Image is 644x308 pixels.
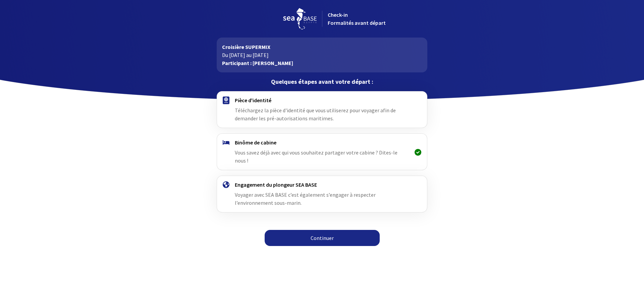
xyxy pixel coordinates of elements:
a: Continuer [265,230,380,246]
img: engagement.svg [223,181,229,188]
p: Croisière SUPERMIX [222,43,422,51]
p: Du [DATE] au [DATE] [222,51,422,59]
p: Quelques étapes avant votre départ : [217,78,427,86]
h4: Pièce d'identité [235,97,409,104]
img: binome.svg [223,140,229,145]
span: Check-in Formalités avant départ [328,11,386,26]
img: logo_seabase.svg [283,8,317,29]
span: Téléchargez la pièce d'identité que vous utiliserez pour voyager afin de demander les pré-autoris... [235,107,396,122]
img: passport.svg [223,97,229,104]
p: Participant : [PERSON_NAME] [222,59,422,67]
span: Vous savez déjà avec qui vous souhaitez partager votre cabine ? Dites-le nous ! [235,149,397,164]
h4: Binôme de cabine [235,139,409,146]
span: Voyager avec SEA BASE c’est également s’engager à respecter l’environnement sous-marin. [235,191,376,206]
h4: Engagement du plongeur SEA BASE [235,181,409,188]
